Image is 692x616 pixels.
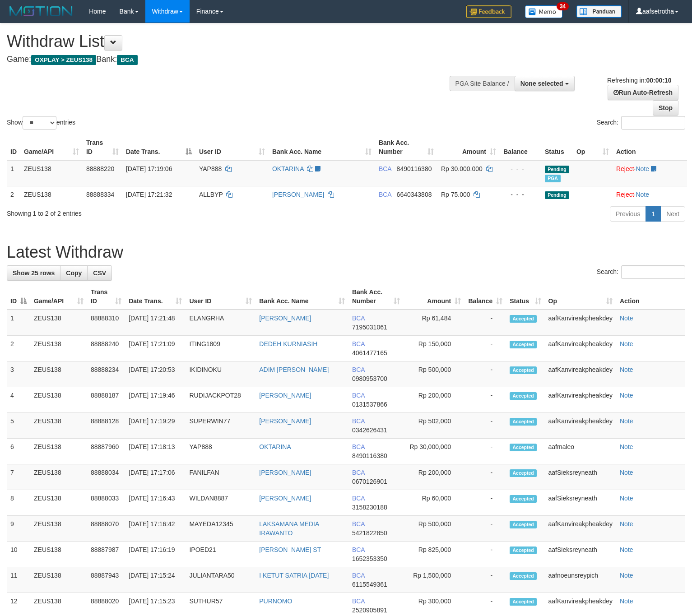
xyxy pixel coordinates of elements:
span: BCA [352,417,365,425]
span: Accepted [510,366,537,374]
div: - - - [503,190,538,199]
th: ID: activate to sort column descending [7,284,30,310]
a: Stop [653,100,678,116]
span: Copy [66,269,82,277]
td: aafKanvireakpheakdey [545,361,616,387]
span: Copy 2520905891 to clipboard [352,607,387,614]
td: ZEUS138 [30,464,87,490]
td: Rp 500,000 [404,361,464,387]
td: IKIDINOKU [186,361,255,387]
span: BCA [352,469,365,476]
th: Game/API: activate to sort column ascending [20,134,83,160]
th: User ID: activate to sort column ascending [186,284,255,310]
td: Rp 200,000 [404,464,464,490]
span: Accepted [510,341,537,348]
td: 1 [7,310,30,336]
td: Rp 150,000 [404,336,464,361]
td: aafKanvireakpheakdey [545,310,616,336]
span: 88888334 [86,191,114,198]
td: 88887987 [87,542,125,567]
span: Refreshing in: [607,77,671,84]
span: Copy 8490116380 to clipboard [352,452,387,459]
span: BCA [379,165,391,172]
a: 1 [646,206,661,222]
td: ZEUS138 [30,516,87,542]
td: - [464,361,506,387]
td: - [464,439,506,464]
span: Pending [545,166,569,173]
td: ZEUS138 [30,439,87,464]
th: Bank Acc. Number: activate to sort column ascending [375,134,437,160]
td: [DATE] 17:16:19 [125,542,186,567]
img: Button%20Memo.svg [525,5,563,18]
a: OKTARINA [259,443,291,450]
th: Op: activate to sort column ascending [545,284,616,310]
label: Search: [597,116,685,130]
td: - [464,516,506,542]
th: Date Trans.: activate to sort column ascending [125,284,186,310]
a: ADIM [PERSON_NAME] [259,366,329,373]
td: JULIANTARA50 [186,567,255,593]
span: Accepted [510,521,537,528]
td: · [613,160,687,186]
a: Note [620,417,633,425]
td: - [464,413,506,439]
th: Date Trans.: activate to sort column descending [122,134,195,160]
td: ZEUS138 [30,336,87,361]
span: Accepted [510,418,537,426]
td: IPOED21 [186,542,255,567]
button: None selected [515,76,575,91]
th: Amount: activate to sort column ascending [437,134,500,160]
td: - [464,336,506,361]
td: - [464,387,506,413]
td: 6 [7,439,30,464]
span: Show 25 rows [13,269,55,277]
td: [DATE] 17:19:46 [125,387,186,413]
td: - [464,490,506,516]
td: ITING1809 [186,336,255,361]
td: ELANGRHA [186,310,255,336]
a: Copy [60,265,88,281]
td: 2 [7,186,20,203]
td: FANILFAN [186,464,255,490]
span: Copy 6640343808 to clipboard [397,191,432,198]
td: MAYEDA12345 [186,516,255,542]
div: Showing 1 to 2 of 2 entries [7,205,282,218]
a: [PERSON_NAME] [259,469,311,476]
a: Note [620,315,633,322]
td: Rp 30,000,000 [404,439,464,464]
td: · [613,186,687,203]
a: Note [620,392,633,399]
th: Trans ID: activate to sort column ascending [83,134,122,160]
div: PGA Site Balance / [450,76,515,91]
a: Reject [616,191,634,198]
a: Note [620,495,633,502]
span: BCA [352,392,365,399]
a: [PERSON_NAME] ST [259,546,321,553]
td: 88888034 [87,464,125,490]
span: BCA [117,55,137,65]
th: Bank Acc. Number: activate to sort column ascending [348,284,404,310]
td: 4 [7,387,30,413]
a: Note [620,597,633,605]
td: [DATE] 17:20:53 [125,361,186,387]
a: Note [620,546,633,553]
td: 2 [7,336,30,361]
td: aafSieksreyneath [545,542,616,567]
td: - [464,310,506,336]
td: 88888128 [87,413,125,439]
td: 9 [7,516,30,542]
span: Copy 8490116380 to clipboard [397,165,432,172]
img: MOTION_logo.png [7,5,75,18]
td: aafKanvireakpheakdey [545,387,616,413]
input: Search: [621,265,685,279]
th: Action [616,284,685,310]
span: Accepted [510,392,537,400]
a: Note [636,191,649,198]
td: 5 [7,413,30,439]
a: Note [620,366,633,373]
td: - [464,464,506,490]
span: Copy 3158230188 to clipboard [352,504,387,511]
a: [PERSON_NAME] [259,417,311,425]
span: BCA [352,520,365,528]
